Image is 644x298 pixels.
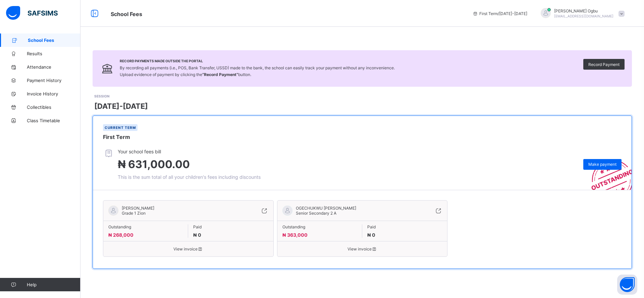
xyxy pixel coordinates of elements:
[122,211,146,216] span: Grade 1 Zion
[588,162,616,167] span: Make payment
[122,206,154,211] span: [PERSON_NAME]
[118,174,261,180] span: This is the sum total of all your children's fees including discounts
[103,134,130,140] span: First Term
[554,14,613,18] span: [EMAIL_ADDRESS][DOMAIN_NAME]
[282,232,308,238] span: ₦ 363,000
[27,78,80,83] span: Payment History
[6,6,58,20] img: safsims
[534,8,628,19] div: AnnOgbu
[118,149,261,154] span: Your school fees bill
[193,224,268,229] span: Paid
[120,59,395,63] span: Record Payments Made Outside the Portal
[367,232,375,238] span: ₦ 0
[588,62,620,67] span: Record Payment
[367,224,442,229] span: Paid
[282,224,357,229] span: Outstanding
[28,38,80,43] span: School Fees
[27,91,80,96] span: Invoice History
[583,152,632,190] img: outstanding-stamp.3c148f88c3ebafa6da95868fa43343a1.svg
[118,158,190,171] span: ₦ 631,000.00
[27,64,80,70] span: Attendance
[27,51,80,56] span: Results
[27,282,80,287] span: Help
[111,11,142,17] span: School Fees
[94,102,148,110] span: [DATE]-[DATE]
[108,224,183,229] span: Outstanding
[617,275,637,295] button: Open asap
[27,118,80,123] span: Class Timetable
[108,232,133,238] span: ₦ 268,000
[94,94,109,98] span: SESSION
[554,8,613,13] span: [PERSON_NAME] Ogbu
[108,246,268,251] span: View invoice
[282,246,442,251] span: View invoice
[296,211,336,216] span: Senior Secondary 2 A
[202,72,238,77] b: “Record Payment”
[193,232,201,238] span: ₦ 0
[296,206,356,211] span: OGECHUKWU [PERSON_NAME]
[105,126,136,130] span: Current term
[27,104,80,110] span: Collectibles
[473,11,527,16] span: session/term information
[120,65,395,77] span: By recording all payments (i.e., POS, Bank Transfer, USSD) made to the bank, the school can easil...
